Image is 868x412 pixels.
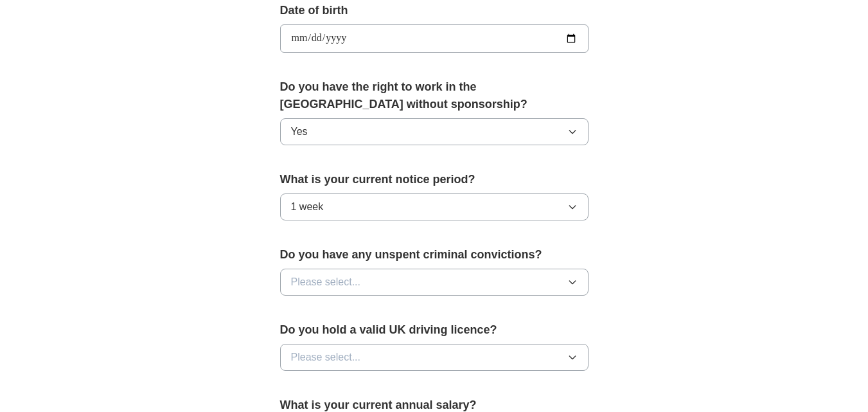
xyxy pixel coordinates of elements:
[280,246,589,264] label: Do you have any unspent criminal convictions?
[291,124,308,139] span: Yes
[280,269,589,296] button: Please select...
[291,274,361,290] span: Please select...
[280,78,589,113] label: Do you have the right to work in the [GEOGRAPHIC_DATA] without sponsorship?
[280,118,589,145] button: Yes
[280,193,589,220] button: 1 week
[280,171,589,188] label: What is your current notice period?
[280,344,589,371] button: Please select...
[280,2,589,19] label: Date of birth
[280,321,589,339] label: Do you hold a valid UK driving licence?
[291,199,324,215] span: 1 week
[291,350,361,365] span: Please select...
